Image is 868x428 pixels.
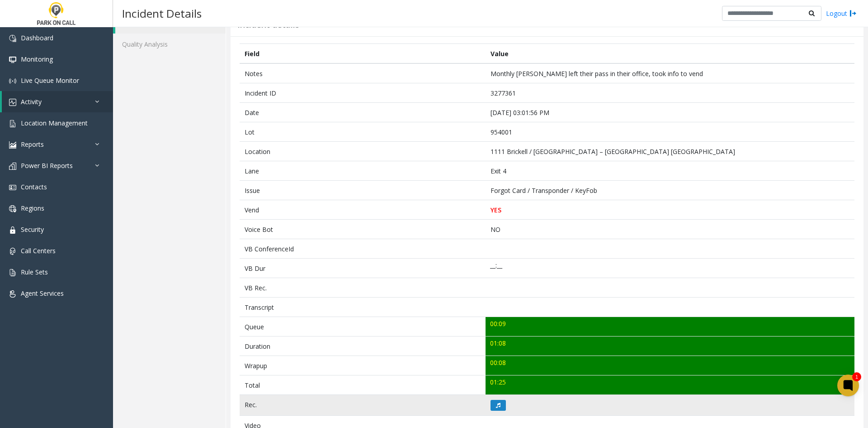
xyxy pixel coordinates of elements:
[486,122,854,142] td: 954001
[118,2,206,24] h3: Incident Details
[9,205,16,212] img: 'icon'
[21,76,79,85] span: Live Queue Monitor
[21,225,44,234] span: Security
[491,225,850,234] p: NO
[240,259,486,278] td: VB Dur
[9,226,16,234] img: 'icon'
[9,290,16,298] img: 'icon'
[240,220,486,239] td: Voice Bot
[486,337,854,356] td: 01:08
[21,289,64,298] span: Agent Services
[21,140,44,149] span: Reports
[240,122,486,142] td: Lot
[9,269,16,276] img: 'icon'
[852,372,861,381] div: 1
[113,34,226,55] a: Quality Analysis
[240,317,486,337] td: Queue
[491,205,850,215] p: YES
[240,298,486,317] td: Transcript
[486,63,854,83] td: Monthly [PERSON_NAME] left their pass in their office, took info to vend
[240,44,486,64] th: Field
[21,246,56,255] span: Call Centers
[9,120,16,127] img: 'icon'
[9,35,16,42] img: 'icon'
[240,337,486,356] td: Duration
[849,9,857,18] img: logout
[240,161,486,181] td: Lane
[486,259,854,278] td: __:__
[9,248,16,255] img: 'icon'
[486,181,854,200] td: Forgot Card / Transponder / KeyFob
[240,181,486,200] td: Issue
[486,375,854,395] td: 01:25
[240,239,486,259] td: VB ConferenceId
[486,161,854,181] td: Exit 4
[21,268,48,276] span: Rule Sets
[240,395,486,416] td: Rec.
[240,375,486,395] td: Total
[486,142,854,161] td: 1111 Brickell / [GEOGRAPHIC_DATA] – [GEOGRAPHIC_DATA] [GEOGRAPHIC_DATA]
[240,356,486,375] td: Wrapup
[9,56,16,63] img: 'icon'
[21,161,73,170] span: Power BI Reports
[21,204,44,212] span: Regions
[240,63,486,83] td: Notes
[240,83,486,103] td: Incident ID
[486,83,854,103] td: 3277361
[240,278,486,298] td: VB Rec.
[21,183,47,191] span: Contacts
[21,34,53,42] span: Dashboard
[21,55,53,63] span: Monitoring
[826,9,857,18] a: Logout
[486,103,854,122] td: [DATE] 03:01:56 PM
[9,163,16,170] img: 'icon'
[486,44,854,64] th: Value
[240,142,486,161] td: Location
[9,99,16,106] img: 'icon'
[9,77,16,85] img: 'icon'
[21,119,88,127] span: Location Management
[486,317,854,337] td: 00:09
[240,200,486,220] td: Vend
[2,91,113,112] a: Activity
[9,141,16,149] img: 'icon'
[240,103,486,122] td: Date
[237,20,299,30] h3: Incident details
[21,97,42,106] span: Activity
[9,184,16,191] img: 'icon'
[486,356,854,375] td: 00:08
